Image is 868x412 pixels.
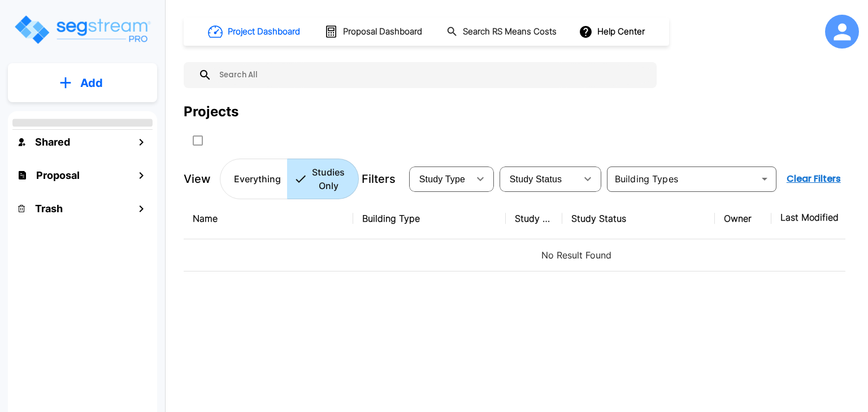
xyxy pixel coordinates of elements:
[343,25,422,38] h1: Proposal Dashboard
[228,25,300,38] h1: Project Dashboard
[610,171,754,187] input: Building Types
[506,198,562,239] th: Study Type
[510,174,562,184] span: Study Status
[463,25,557,38] h1: Search RS Means Costs
[782,168,845,190] button: Clear Filters
[442,21,563,43] button: Search RS Means Costs
[35,134,70,150] h1: Shared
[203,19,306,44] button: Project Dashboard
[80,74,103,91] p: Add
[184,102,238,122] div: Projects
[36,168,80,183] h1: Proposal
[502,163,576,195] div: Select
[287,159,359,199] button: Studies Only
[715,198,771,239] th: Owner
[757,171,772,187] button: Open
[13,14,151,46] img: Logo
[411,163,469,195] div: Select
[35,201,63,216] h1: Trash
[419,174,465,184] span: Study Type
[320,20,428,43] button: Proposal Dashboard
[220,159,359,199] div: Platform
[234,172,281,186] p: Everything
[8,67,157,99] button: Add
[576,21,649,42] button: Help Center
[562,198,715,239] th: Study Status
[184,198,353,239] th: Name
[220,159,288,199] button: Everything
[186,129,209,152] button: SelectAll
[312,165,345,192] p: Studies Only
[184,170,211,187] p: View
[212,62,651,88] input: Search All
[362,170,396,187] p: Filters
[353,198,506,239] th: Building Type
